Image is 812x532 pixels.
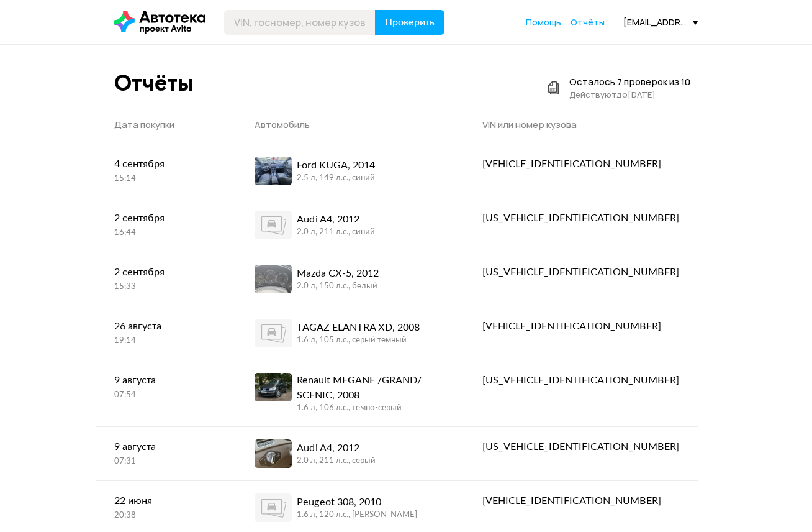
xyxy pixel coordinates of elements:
a: [US_VEHICLE_IDENTIFICATION_NUMBER] [464,198,698,238]
div: 2.0 л, 211 л.c., серый [297,456,376,467]
a: Renault MEGANE /GRAND/ SCENIC, 20081.6 л, 106 л.c., темно-серый [236,360,464,426]
a: [VEHICLE_IDENTIFICATION_NUMBER] [464,481,698,521]
a: Audi A4, 20122.0 л, 211 л.c., серый [236,427,464,480]
div: Действуют до [DATE] [569,88,690,101]
div: 1.6 л, 120 л.c., [PERSON_NAME] [297,510,417,521]
div: 19:14 [114,336,217,347]
div: 15:14 [114,173,217,185]
a: [VEHICLE_IDENTIFICATION_NUMBER] [464,306,698,346]
a: 9 августа07:54 [96,360,236,413]
input: VIN, госномер, номер кузова [224,10,376,35]
div: 26 августа [114,319,217,334]
a: Mazda CX-5, 20122.0 л, 150 л.c., белый [236,252,464,306]
div: Осталось 7 проверок из 10 [569,76,690,88]
div: 9 августа [114,373,217,388]
div: Mazda CX-5, 2012 [297,266,379,281]
div: [VEHICLE_IDENTIFICATION_NUMBER] [482,319,679,334]
a: 2 сентября16:44 [96,198,236,251]
div: [VEHICLE_IDENTIFICATION_NUMBER] [482,157,679,172]
div: [EMAIL_ADDRESS][DOMAIN_NAME] [623,16,698,28]
div: 2 сентября [114,211,217,226]
a: Отчёты [571,16,605,29]
div: 16:44 [114,227,217,239]
a: Audi A4, 20122.0 л, 211 л.c., синий [236,198,464,252]
div: Renault MEGANE /GRAND/ SCENIC, 2008 [297,373,445,403]
div: [US_VEHICLE_IDENTIFICATION_NUMBER] [482,211,679,226]
div: 07:31 [114,456,217,467]
a: [US_VEHICLE_IDENTIFICATION_NUMBER] [464,360,698,400]
div: Ford KUGA, 2014 [297,158,375,173]
a: [VEHICLE_IDENTIFICATION_NUMBER] [464,144,698,184]
a: 9 августа07:31 [96,427,236,480]
div: Отчёты [114,70,194,96]
span: Помощь [526,16,561,28]
div: [US_VEHICLE_IDENTIFICATION_NUMBER] [482,439,679,454]
div: 1.6 л, 105 л.c., серый темный [297,335,420,346]
span: Отчёты [571,16,605,28]
a: [US_VEHICLE_IDENTIFICATION_NUMBER] [464,427,698,467]
div: Дата покупки [114,119,217,131]
div: [VEHICLE_IDENTIFICATION_NUMBER] [482,493,679,508]
div: 2.5 л, 149 л.c., синий [297,173,375,184]
div: 4 сентября [114,157,217,172]
div: 20:38 [114,510,217,521]
div: Audi A4, 2012 [297,212,375,227]
div: Автомобиль [255,119,445,131]
div: 2.0 л, 211 л.c., синий [297,227,375,238]
span: Проверить [385,17,435,27]
div: [US_VEHICLE_IDENTIFICATION_NUMBER] [482,265,679,280]
a: Помощь [526,16,561,29]
div: 2 сентября [114,265,217,280]
a: 4 сентября15:14 [96,144,236,197]
a: [US_VEHICLE_IDENTIFICATION_NUMBER] [464,252,698,292]
div: Audi A4, 2012 [297,441,376,456]
a: 26 августа19:14 [96,306,236,359]
a: 2 сентября15:33 [96,252,236,305]
div: 22 июня [114,493,217,508]
div: Peugeot 308, 2010 [297,495,417,510]
div: 9 августа [114,439,217,454]
div: 1.6 л, 106 л.c., темно-серый [297,403,445,414]
a: TAGAZ ELANTRA XD, 20081.6 л, 105 л.c., серый темный [236,306,464,360]
button: Проверить [375,10,444,35]
div: 07:54 [114,390,217,401]
div: 15:33 [114,282,217,293]
div: TAGAZ ELANTRA XD, 2008 [297,320,420,335]
div: [US_VEHICLE_IDENTIFICATION_NUMBER] [482,373,679,388]
a: Ford KUGA, 20142.5 л, 149 л.c., синий [236,144,464,198]
div: VIN или номер кузова [482,119,679,131]
div: 2.0 л, 150 л.c., белый [297,281,379,292]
